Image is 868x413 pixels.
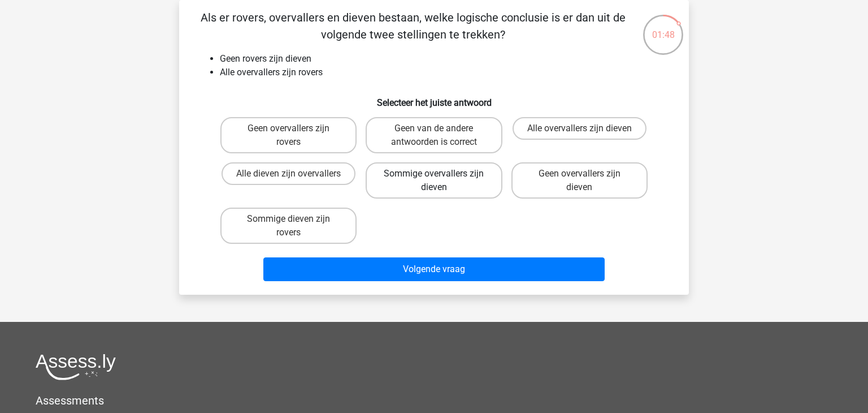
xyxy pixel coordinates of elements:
[513,117,646,140] label: Alle overvallers zijn dieven
[197,88,671,108] h6: Selecteer het juiste antwoord
[220,208,357,244] label: Sommige dieven zijn rovers
[36,354,116,380] img: Assessly logo
[197,9,628,43] p: Als er rovers, overvallers en dieven bestaan, welke logische conclusie is er dan uit de volgende ...
[220,66,671,79] li: Alle overvallers zijn rovers
[263,257,605,281] button: Volgende vraag
[36,394,832,407] h5: Assessments
[220,52,671,66] li: Geen rovers zijn dieven
[222,162,355,185] label: Alle dieven zijn overvallers
[511,162,648,199] label: Geen overvallers zijn dieven
[220,117,357,153] label: Geen overvallers zijn rovers
[366,117,502,153] label: Geen van de andere antwoorden is correct
[366,162,502,199] label: Sommige overvallers zijn dieven
[642,14,684,42] div: 01:48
